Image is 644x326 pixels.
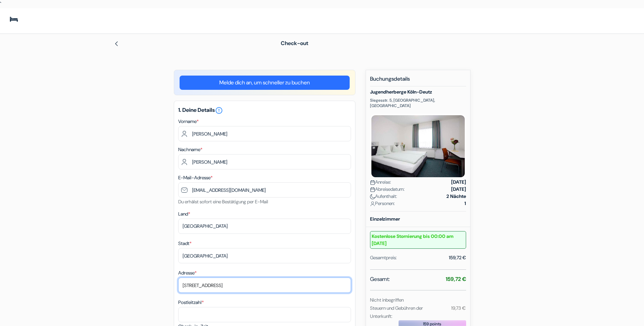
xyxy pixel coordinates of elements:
[178,269,197,277] label: Adresse
[370,254,397,261] div: Gesamtpreis:
[178,240,191,247] label: Stadt
[178,299,204,306] label: Postleitzahl
[370,200,395,207] span: Personen:
[178,182,351,198] input: E-Mail-Adresse eingeben
[281,40,308,47] span: Check-out
[370,98,466,108] p: Siegesstr. 5, [GEOGRAPHIC_DATA], [GEOGRAPHIC_DATA]
[178,118,199,125] label: Vorname
[370,187,375,192] img: calendar.svg
[370,216,400,222] b: Einzelzimmer
[8,14,89,28] img: Jugendherbergen.com
[180,76,350,90] a: Melde dich an, um schneller zu buchen
[370,193,397,200] span: Aufenthalt:
[178,199,268,205] small: Du erhälst sofort eine Bestätigung per E-Mail
[370,186,405,193] span: Abreisedatum:
[178,106,351,115] h5: 1. Deine Details
[464,200,466,207] strong: 1
[178,146,202,153] label: Nachname
[451,305,466,311] small: 19,73 €
[370,275,390,283] span: Gesamt:
[215,106,223,115] i: error_outline
[370,89,466,95] h5: Jugendherberge Köln-Deutz
[178,210,190,218] label: Land
[451,186,466,193] strong: [DATE]
[370,297,404,303] small: Nicht inbegriffen
[114,41,119,46] img: left_arrow.svg
[451,179,466,186] strong: [DATE]
[178,126,351,141] input: Vornamen eingeben
[449,254,466,261] div: 159,72 €
[446,276,466,283] strong: 159,72 €
[215,106,223,114] a: error_outline
[370,179,391,186] span: Anreise:
[370,305,423,319] small: Steuern und Gebühren der Unterkunft:
[370,180,375,185] img: calendar.svg
[370,231,466,249] small: Kostenlose Stornierung bis 00:00 am [DATE]
[370,76,466,86] h5: Buchungsdetails
[446,193,466,200] strong: 2 Nächte
[370,201,375,206] img: user_icon.svg
[178,174,213,181] label: E-Mail-Adresse
[370,194,375,199] img: moon.svg
[178,154,351,169] input: Nachnamen eingeben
